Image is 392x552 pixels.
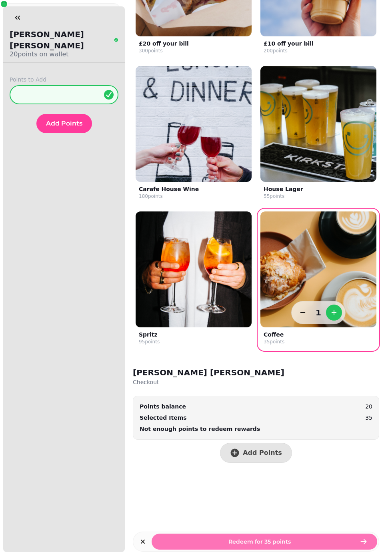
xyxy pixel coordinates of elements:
[264,48,288,54] div: 200 points
[36,114,92,133] button: Add Points
[260,211,376,327] img: Coffee
[365,414,372,422] p: 35
[152,534,377,550] button: Redeem for 35 points
[136,66,252,182] img: Carafe House Wine
[46,120,82,127] span: Add Points
[365,403,372,411] p: 20
[312,307,324,318] p: 1
[264,40,314,48] p: £10 off your bill
[139,331,158,339] p: Spritz
[139,40,189,48] p: £20 off your bill
[220,443,292,463] button: Add Points
[139,48,163,54] div: 300 points
[10,76,118,84] label: Points to Add
[260,66,376,182] img: House Lager
[140,414,187,422] p: Selected Items
[140,425,260,433] p: Not enough points to redeem rewards
[264,339,284,345] div: 35 points
[264,331,284,339] p: Coffee
[133,378,284,386] p: Checkout
[136,211,252,327] img: Spritz
[139,185,199,193] p: Carafe House Wine
[243,450,282,456] span: Add Points
[140,403,186,411] div: Points balance
[139,193,163,199] div: 180 points
[10,29,112,51] p: [PERSON_NAME] [PERSON_NAME]
[10,50,118,59] p: 20 points on wallet
[264,193,284,199] div: 55 points
[161,539,358,544] span: Redeem for 35 points
[133,367,284,378] h2: [PERSON_NAME] [PERSON_NAME]
[139,339,160,345] div: 95 points
[264,185,303,193] p: House Lager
